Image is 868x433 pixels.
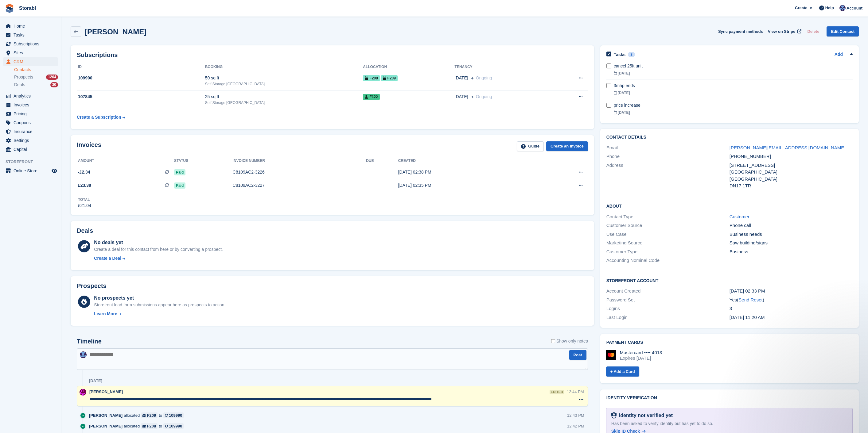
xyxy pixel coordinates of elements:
a: 3mhp ends [DATE] [614,79,853,99]
a: Contacts [14,67,58,73]
a: F209 [141,412,158,418]
span: F209 [381,75,398,81]
a: menu [3,167,58,175]
a: menu [3,109,58,118]
div: Yes [730,297,853,304]
a: cancel 25ft unit [DATE] [614,60,853,79]
span: Analytics [14,92,50,100]
h2: Storefront Account [606,277,853,283]
span: [PERSON_NAME] [89,423,123,429]
div: 30 [50,82,58,87]
h2: Identity verification [606,396,853,400]
span: Create [795,5,807,11]
h2: Payment cards [606,340,853,345]
div: Use Case [606,231,730,238]
h2: About [606,203,853,209]
a: + Add a Card [606,366,639,377]
th: Created [398,156,535,166]
div: [DATE] 02:33 PM [730,288,853,295]
div: edited [550,390,564,394]
div: 109990 [169,412,182,418]
span: Pricing [14,109,50,118]
a: 109990 [163,423,184,429]
th: Booking [205,62,363,72]
a: Add [835,51,843,58]
div: 109990 [169,423,182,429]
span: [PERSON_NAME] [89,412,123,418]
input: Show only notes [551,338,555,344]
div: [DATE] [614,71,853,76]
h2: Invoices [77,141,101,151]
div: Business [730,248,853,255]
div: C8109AC2-3227 [233,182,366,189]
img: Tegan Ewart [839,5,846,11]
a: menu [3,48,58,57]
span: F122 [363,94,380,100]
div: No prospects yet [94,294,225,302]
div: Logins [606,305,730,312]
span: ( ) [737,297,764,302]
div: 1204 [46,75,58,80]
a: Preview store [51,167,58,174]
span: Ongoing [476,94,492,99]
div: Saw building/signs [730,239,853,247]
div: 3 [730,305,853,312]
a: View on Stripe [765,26,803,36]
div: Business needs [730,231,853,238]
div: 107845 [77,94,205,100]
a: Prospects 1204 [14,74,58,80]
div: Self Storage [GEOGRAPHIC_DATA] [205,81,363,87]
a: menu [3,101,58,109]
div: [STREET_ADDRESS] [730,162,853,169]
div: 25 sq ft [205,94,363,100]
div: £21.04 [78,202,91,209]
div: Phone [606,153,730,160]
div: Self Storage [GEOGRAPHIC_DATA] [205,100,363,105]
div: [DATE] [614,90,853,96]
span: Subscriptions [14,40,50,48]
th: Due [366,156,398,166]
th: ID [77,62,205,72]
div: Accounting Nominal Code [606,257,730,264]
span: Account [847,5,862,11]
th: Invoice number [233,156,366,166]
div: Contact Type [606,213,730,220]
span: CRM [14,57,50,66]
div: price increase [614,102,853,109]
a: menu [3,145,58,154]
div: Password Set [606,297,730,304]
a: Customer [730,214,749,219]
span: Storefront [6,159,61,165]
div: F209 [147,412,156,418]
h2: Deals [77,227,93,234]
img: Helen Morton [80,389,86,396]
div: No deals yet [94,239,223,246]
div: 12:42 PM [567,423,584,429]
span: Home [14,22,50,30]
h2: [PERSON_NAME] [85,28,146,36]
a: menu [3,40,58,48]
div: [DATE] 02:35 PM [398,182,535,189]
a: Edit Contact [827,26,859,36]
a: [PERSON_NAME][EMAIL_ADDRESS][DOMAIN_NAME] [730,145,846,150]
div: F208 [147,423,156,429]
time: 2025-09-17 10:20:14 UTC [730,315,765,320]
div: [DATE] [89,378,102,383]
th: Allocation [363,62,454,72]
a: price increase [DATE] [614,99,853,118]
div: allocated to [89,412,187,418]
h2: Subscriptions [77,52,588,59]
div: Create a Subscription [77,114,121,121]
span: Invoices [14,101,50,109]
img: Identity Verification Ready [611,412,617,419]
span: Tasks [14,31,50,39]
a: 109990 [163,412,184,418]
div: 50 sq ft [205,75,363,81]
span: F208 [363,75,380,81]
a: Create a Deal [94,255,223,262]
div: C8109AC2-3226 [233,169,366,175]
div: Email [606,144,730,151]
div: Identity not verified yet [617,412,673,419]
span: Settings [14,136,50,145]
div: Customer Source [606,222,730,229]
